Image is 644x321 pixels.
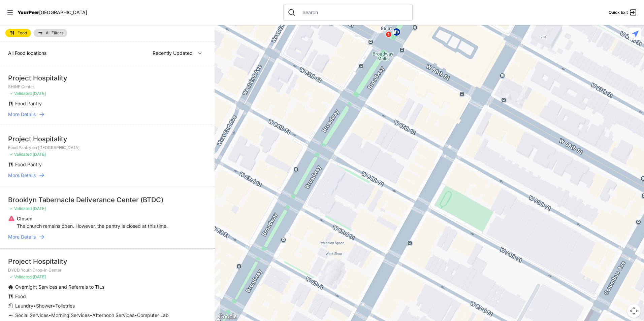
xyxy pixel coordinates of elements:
span: • [49,312,51,318]
button: Map camera controls [627,304,641,318]
span: Afternoon Services [92,312,134,318]
span: ✓ Validated [9,91,32,96]
span: Quick Exit [609,10,628,15]
span: ✓ Validated [9,152,32,157]
input: Search [298,9,408,16]
span: • [134,312,137,318]
span: [DATE] [33,274,46,279]
span: ✓ Validated [9,206,32,211]
a: More Details [8,234,206,240]
span: Morning Services [51,312,90,318]
span: [GEOGRAPHIC_DATA] [39,9,87,15]
p: The church remains open. However, the pantry is closed at this time. [17,223,168,229]
span: All Filters [46,31,63,35]
span: Toiletries [55,303,75,309]
span: • [33,303,36,309]
span: Food Pantry [15,101,42,106]
span: YourPeer [18,9,39,15]
span: Shower [36,303,53,309]
div: Project Hospitality [8,257,206,266]
span: Overnight Services and Referrals to TILs [15,284,104,290]
a: Quick Exit [609,8,637,16]
p: SHINE Center [8,84,206,90]
span: [DATE] [33,91,46,96]
img: Google [216,312,238,321]
div: Brooklyn Tabernacle Deliverance Center (BTDC) [8,195,206,205]
span: [DATE] [33,206,46,211]
a: More Details [8,111,206,118]
span: Food [15,293,26,299]
span: Food [18,31,27,35]
span: All Food locations [8,50,46,56]
span: Social Services [15,312,49,318]
p: Closed [17,215,168,222]
a: Open this area in Google Maps (opens a new window) [216,312,238,321]
span: • [53,303,55,309]
span: • [90,312,92,318]
div: Project Hospitality [8,134,206,144]
span: [DATE] [33,152,46,157]
a: All Filters [34,29,67,37]
a: More Details [8,172,206,179]
a: YourPeer[GEOGRAPHIC_DATA] [18,10,87,14]
div: Project Hospitality [8,73,206,83]
span: More Details [8,234,36,240]
span: Computer Lab [137,312,169,318]
p: DYCD Youth Drop-in Center [8,267,206,273]
span: ✓ Validated [9,274,32,279]
span: Laundry [15,303,33,309]
a: Food [5,29,31,37]
p: Food Pantry on [GEOGRAPHIC_DATA] [8,145,206,150]
span: More Details [8,172,36,179]
span: More Details [8,111,36,118]
span: Food Pantry [15,162,42,167]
